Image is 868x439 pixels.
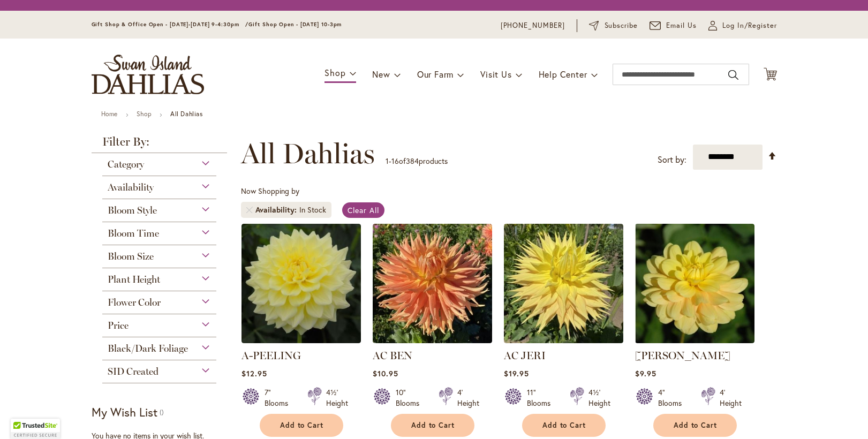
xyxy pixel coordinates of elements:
strong: All Dahlias [170,110,203,118]
span: $19.95 [504,368,529,379]
span: Subscribe [605,20,638,31]
a: A-PEELING [241,349,301,362]
img: AHOY MATEY [635,224,754,343]
span: Help Center [539,69,587,80]
span: Gift Shop Open - [DATE] 10-3pm [248,21,342,28]
a: [PERSON_NAME] [635,349,730,362]
div: 4½' Height [588,387,610,408]
span: 384 [406,156,419,166]
a: Home [101,110,118,118]
span: Black/Dark Foliage [108,343,188,354]
div: In Stock [299,205,326,215]
div: 4' Height [457,387,479,408]
strong: Filter By: [92,136,228,153]
button: Add to Cart [391,414,474,437]
p: - of products [386,153,448,170]
span: Add to Cart [280,421,324,430]
div: TrustedSite Certified [11,419,60,439]
span: $12.95 [241,368,267,379]
a: A-Peeling [241,335,361,345]
span: Availability [255,205,299,215]
div: 4' Height [720,387,742,408]
strong: My Wish List [92,404,157,420]
span: Add to Cart [674,421,718,430]
div: 7" Blooms [265,387,295,408]
span: Flower Color [108,297,161,308]
button: Add to Cart [260,414,343,437]
span: Visit Us [480,69,511,80]
div: 4½' Height [326,387,348,408]
span: Add to Cart [411,421,455,430]
a: AC BEN [373,335,492,345]
button: Add to Cart [653,414,737,437]
a: AC Jeri [504,335,623,345]
img: AC Jeri [504,224,623,343]
a: Email Us [650,20,697,31]
span: Now Shopping by [241,186,299,196]
span: Category [108,158,144,170]
a: AC BEN [373,349,412,362]
span: $9.95 [635,368,656,379]
a: AC JERI [504,349,546,362]
span: Log In/Register [722,20,777,31]
span: 16 [391,156,399,166]
a: Remove Availability In Stock [246,207,253,213]
span: Add to Cart [542,421,586,430]
img: AC BEN [373,224,492,343]
div: 4" Blooms [658,387,688,408]
span: Bloom Size [108,251,154,262]
span: All Dahlias [241,138,375,170]
a: Clear All [342,202,384,218]
div: 10" Blooms [396,387,426,408]
a: Shop [137,110,152,118]
span: Our Farm [417,69,454,80]
img: A-Peeling [241,224,361,343]
span: Shop [324,67,345,78]
button: Add to Cart [522,414,606,437]
a: store logo [92,55,204,94]
span: Bloom Time [108,228,159,239]
span: Bloom Style [108,205,157,216]
span: Email Us [666,20,697,31]
a: AHOY MATEY [635,335,754,345]
span: Price [108,320,129,331]
a: Subscribe [589,20,638,31]
span: $10.95 [373,368,398,379]
span: Availability [108,181,154,193]
span: 1 [386,156,389,166]
span: Plant Height [108,274,160,285]
button: Search [728,66,738,84]
a: [PHONE_NUMBER] [501,20,565,31]
span: New [372,69,390,80]
span: Gift Shop & Office Open - [DATE]-[DATE] 9-4:30pm / [92,21,249,28]
span: SID Created [108,366,158,377]
span: Clear All [348,205,379,215]
div: 11" Blooms [527,387,557,408]
a: Log In/Register [708,20,777,31]
label: Sort by: [658,150,686,170]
